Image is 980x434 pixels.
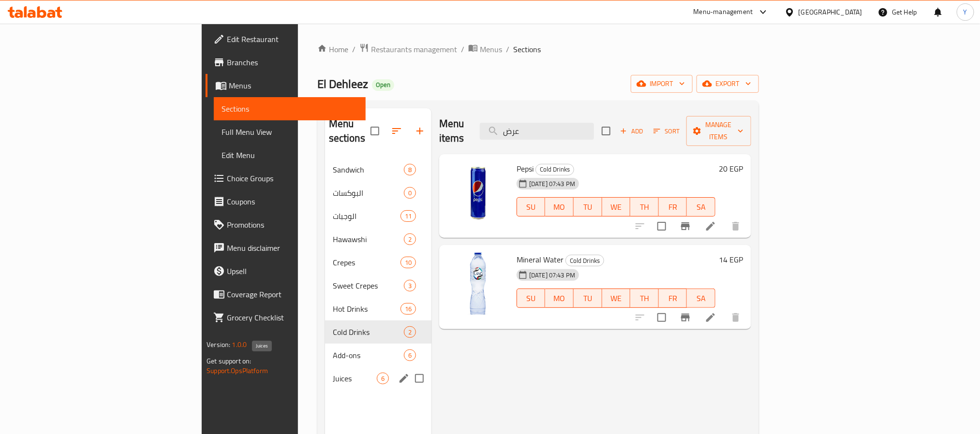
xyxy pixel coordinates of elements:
[517,197,545,217] button: SU
[536,164,574,175] span: Cold Drinks
[517,252,564,267] span: Mineral Water
[631,75,693,93] button: import
[634,200,655,214] span: TH
[207,355,251,367] span: Get support on:
[513,43,541,55] span: Sections
[232,338,247,351] span: 1.0.0
[404,349,416,361] div: items
[545,197,574,217] button: MO
[317,43,759,56] nav: breadcrumb
[549,291,570,305] span: MO
[333,373,377,384] span: Juices
[206,306,365,329] a: Grocery Checklist
[549,200,570,214] span: MO
[206,190,365,213] a: Coupons
[652,307,672,328] span: Select to update
[574,289,602,308] button: TU
[206,167,365,190] a: Choice Groups
[222,103,357,115] span: Sections
[525,179,579,188] span: [DATE] 07:43 PM
[663,291,683,305] span: FR
[377,374,388,383] span: 6
[602,197,631,217] button: WE
[616,124,647,139] span: Add item
[227,196,357,207] span: Coupons
[372,79,394,91] div: Open
[404,165,416,174] span: 8
[401,258,416,267] span: 10
[325,367,431,390] div: Juices6edit
[401,304,416,314] span: 16
[229,80,357,91] span: Menus
[371,43,457,55] span: Restaurants management
[694,6,753,18] div: Menu-management
[325,344,431,367] div: Add-ons6
[333,210,401,222] span: الوجبات
[687,289,715,308] button: SA
[602,289,631,308] button: WE
[535,164,574,175] div: Cold Drinks
[227,219,357,231] span: Promotions
[206,283,365,306] a: Coverage Report
[333,280,404,291] span: Sweet Crepes
[206,236,365,260] a: Menu disclaimer
[325,251,431,274] div: Crepes10
[333,164,404,175] span: Sandwich
[674,215,697,238] button: Branch-specific-item
[227,312,357,323] span: Grocery Checklist
[372,81,394,89] span: Open
[652,216,672,236] span: Select to update
[691,291,712,305] span: SA
[447,253,509,315] img: Mineral Water
[207,338,230,351] span: Version:
[521,291,541,305] span: SU
[408,119,431,143] button: Add section
[705,312,716,323] a: Edit menu item
[705,220,716,232] a: Edit menu item
[333,257,401,268] span: Crepes
[616,124,647,139] button: Add
[691,200,712,214] span: SA
[719,253,743,266] h6: 14 EGP
[404,188,416,198] span: 0
[653,126,680,137] span: Sort
[461,43,464,55] li: /
[724,215,747,238] button: delete
[325,320,431,344] div: Cold Drinks2
[404,326,416,338] div: items
[214,144,365,167] a: Edit Menu
[404,351,416,360] span: 6
[397,371,411,386] button: edit
[325,204,431,228] div: الوجبات11
[385,119,408,143] span: Sort sections
[404,233,416,245] div: items
[214,120,365,144] a: Full Menu View
[333,187,404,199] span: البوكسات
[333,349,404,361] span: Add-ons
[325,297,431,320] div: Hot Drinks16
[724,306,747,329] button: delete
[468,43,502,56] a: Menus
[333,303,401,315] span: Hot Drinks
[206,74,365,97] a: Menus
[214,97,365,120] a: Sections
[565,255,604,266] div: Cold Drinks
[333,233,404,245] span: Hawawshi
[545,289,574,308] button: MO
[222,126,357,138] span: Full Menu View
[659,289,687,308] button: FR
[325,181,431,204] div: البوكسات0
[521,200,541,214] span: SU
[317,73,368,95] span: El Dehleez
[359,43,457,56] a: Restaurants management
[401,212,416,221] span: 11
[517,289,545,308] button: SU
[606,291,627,305] span: WE
[596,121,616,141] span: Select section
[697,75,759,93] button: export
[401,210,416,222] div: items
